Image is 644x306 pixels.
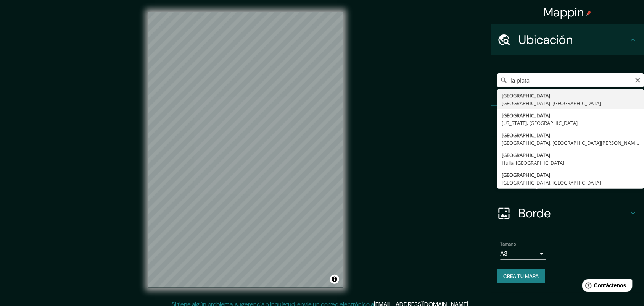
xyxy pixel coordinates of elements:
[544,4,584,20] font: Mappin
[502,132,551,139] font: [GEOGRAPHIC_DATA]
[576,276,636,298] iframe: Lanzador de widgets de ayuda
[148,12,343,288] canvas: Mapa
[491,106,644,137] div: Patas
[502,152,551,159] font: [GEOGRAPHIC_DATA]
[497,269,545,283] button: Crea tu mapa
[491,137,644,167] div: Estilo
[519,32,573,48] font: Ubicación
[501,241,516,247] font: Tamaño
[502,120,578,126] font: [US_STATE], [GEOGRAPHIC_DATA]
[330,275,339,284] button: Activar o desactivar atribución
[519,205,551,221] font: Borde
[491,167,644,198] div: Disposición
[501,248,546,260] div: A3
[502,100,601,107] font: [GEOGRAPHIC_DATA], [GEOGRAPHIC_DATA]
[586,10,592,16] img: pin-icon.png
[491,198,644,228] div: Borde
[502,159,565,166] font: Huila, [GEOGRAPHIC_DATA]
[497,73,644,87] input: Elige tu ciudad o zona
[502,112,551,119] font: [GEOGRAPHIC_DATA]
[504,273,539,280] font: Crea tu mapa
[502,179,601,186] font: [GEOGRAPHIC_DATA], [GEOGRAPHIC_DATA]
[491,24,644,55] div: Ubicación
[635,76,641,83] button: Claro
[501,249,508,257] font: A3
[502,92,551,99] font: [GEOGRAPHIC_DATA]
[502,172,551,178] font: [GEOGRAPHIC_DATA]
